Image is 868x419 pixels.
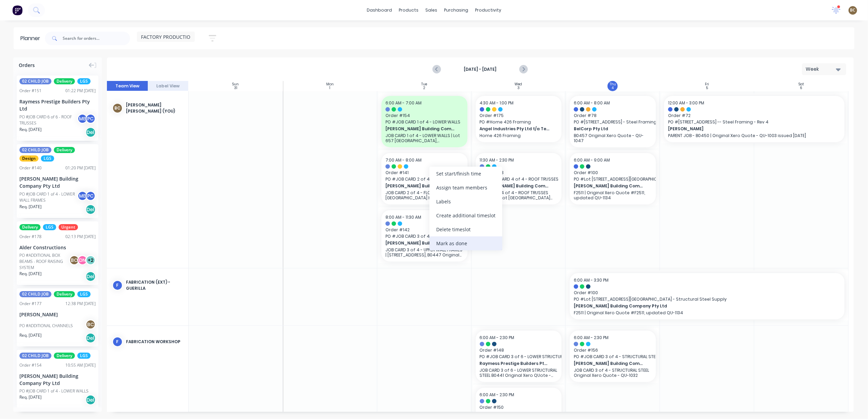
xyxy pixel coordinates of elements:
[54,147,75,153] span: Delivery
[43,224,56,230] span: LGS
[112,103,123,113] div: BC
[668,133,840,138] p: PARENT JOB - B0450 | Original Xero Quote - QU-1003 issued [DATE]
[802,63,846,75] button: Week
[19,311,96,318] div: [PERSON_NAME]
[480,157,514,163] span: 11:30 AM - 2:30 PM
[19,271,42,277] span: Req. [DATE]
[429,181,502,195] div: Assign team members
[385,119,463,125] span: PO # JOB CARD 1 of 4 - LOWER WALLS
[19,165,42,171] div: Order # 140
[480,183,550,189] span: [PERSON_NAME] Building Company Pty Ltd
[446,66,514,72] strong: [DATE] - [DATE]
[112,337,123,347] div: F
[574,303,814,309] span: [PERSON_NAME] Building Company Pty Ltd
[385,126,456,132] span: [PERSON_NAME] Building Company Pty Ltd
[77,114,88,124] div: ME
[480,354,558,360] span: PO # JOB CARD 3 of 6 - LOWER STRUCTURAL STEEL
[19,323,73,329] div: PO #ADDITIONAL CHANNELS
[799,82,804,86] div: Sat
[19,114,79,126] div: PO #JOB CARD 6 of 6 - ROOF TRUSSES
[385,227,463,233] span: Order # 142
[77,353,91,359] span: LGS
[19,204,42,210] span: Req. [DATE]
[65,88,96,94] div: 01:22 PM [DATE]
[480,361,550,367] span: Raymess Prestige Builders Pty Ltd
[668,126,823,132] span: [PERSON_NAME]
[422,5,441,15] div: sales
[480,404,558,410] span: Order # 150
[574,133,652,143] p: B0457 Original Xero Quote - QU-1047
[472,5,505,15] div: productivity
[141,33,194,40] span: FACTORY PRODUCTION
[112,280,123,290] div: F
[574,368,652,378] p: JOB CARD 3 of 4 - STRUCTURAL STEEL Original Xero Quote - QU-1032
[517,86,520,90] div: 3
[85,127,96,137] div: Del
[480,176,558,182] span: PO # JOB CARD 4 of 4 - ROOF TRUSSES
[668,100,704,106] span: 12:00 AM - 3:00 PM
[126,102,183,114] div: [PERSON_NAME] [PERSON_NAME] (You)
[480,392,515,398] span: 6:00 AM - 2:30 PM
[59,224,78,230] span: Urgent
[19,78,51,84] span: 02 CHILD JOB
[65,165,96,171] div: 01:20 PM [DATE]
[19,332,42,338] span: Req. [DATE]
[480,126,550,132] span: Angel Industries Pty Ltd t/a Teeny Tiny Homes
[480,113,558,119] span: Order # 175
[12,5,22,15] img: Factory
[77,191,88,201] div: ME
[574,170,652,176] span: Order # 100
[574,277,609,283] span: 6:00 AM - 3:30 PM
[326,82,334,86] div: Mon
[85,204,96,215] div: Del
[480,368,558,378] p: JOB CARD 3 of 6 - LOWER STRUCTURAL STEEL B0441 Original Xero QUote - QU-0984
[806,66,837,73] div: Week
[385,176,463,182] span: PO # JOB CARD 2 of 4 - FLOOR JOISTS
[385,233,463,239] span: PO # JOB CARD 3 of 4 - UPPER WALL FRAMES
[574,183,644,189] span: [PERSON_NAME] Building Company Pty Ltd
[77,255,88,265] div: DN
[574,310,840,315] p: F2511 | Original Xero Quote #F2511, updated QU-1134
[423,86,425,90] div: 2
[429,195,502,208] div: Labels
[54,353,75,359] span: Delivery
[69,255,79,265] div: BC
[41,155,54,162] span: LGS
[107,81,148,91] button: Team View
[574,290,840,296] span: Order # 100
[19,175,96,189] div: [PERSON_NAME] Building Company Pty Ltd
[19,98,96,112] div: Raymess Prestige Builders Pty Ltd
[480,100,514,106] span: 4:30 AM - 1:00 PM
[574,335,609,340] span: 6:00 AM - 2:30 PM
[429,222,502,236] div: Delete timeslot
[54,78,75,84] span: Delivery
[85,191,96,201] div: PC
[19,62,35,69] span: Orders
[19,191,79,203] div: PO #JOB CARD 1 of 4 - LOWER WALL FRAMES
[234,86,237,90] div: 31
[574,190,652,200] p: F2511 | Original Xero Quote #F2511, updated QU-1134
[429,167,502,181] div: Set start/finish time
[480,190,558,200] p: JOB CARD 4 of 4 - ROOF TRUSSES (1800LM) | Lot [GEOGRAPHIC_DATA] Heads, B0447 Original Xero Quote ...
[385,133,463,143] p: JOB CARD 1 of 4 - LOWER WALLS | Lot 657 [GEOGRAPHIC_DATA], [GEOGRAPHIC_DATA]
[574,157,610,163] span: 6:00 AM - 9:00 AM
[668,119,840,125] span: PO # [STREET_ADDRESS] -- Steel Framing - Rev 4
[800,86,803,90] div: 6
[85,114,96,124] div: PC
[19,394,42,400] span: Req. [DATE]
[19,127,42,133] span: Req. [DATE]
[385,214,421,220] span: 8:00 AM - 11:30 AM
[480,335,515,340] span: 6:00 AM - 2:30 PM
[385,183,456,189] span: [PERSON_NAME] Building Company Pty Ltd
[668,113,840,119] span: Order # 72
[85,333,96,343] div: Del
[612,86,614,90] div: 4
[19,372,96,387] div: [PERSON_NAME] Building Company Pty Ltd
[395,5,422,15] div: products
[19,362,42,368] div: Order # 154
[480,119,558,125] span: PO # Home 426 Framing
[19,234,42,240] div: Order # 178
[480,347,558,353] span: Order # 148
[385,113,463,119] span: Order # 154
[574,354,652,360] span: PO # JOB CARD 3 of 4 - STRUCTURAL STEEL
